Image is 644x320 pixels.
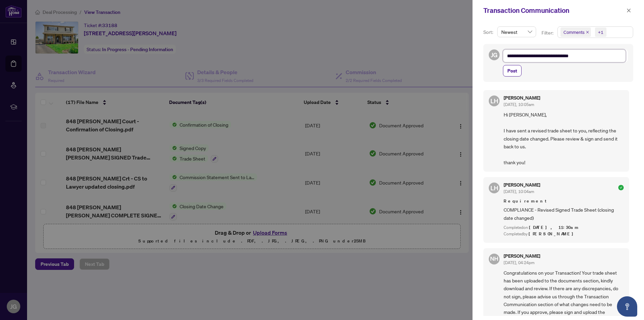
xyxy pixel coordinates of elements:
button: Post [503,65,522,77]
span: [DATE], 11:30am [529,225,579,230]
span: check-circle [618,185,624,190]
p: Filter: [542,29,554,37]
span: JG [491,50,498,60]
span: LH [490,183,498,193]
span: close [586,30,589,34]
div: Completed on [504,225,624,231]
span: Post [507,65,517,76]
div: Completed by [504,231,624,237]
h5: [PERSON_NAME] [504,183,540,187]
div: +1 [598,29,603,36]
span: NH [490,254,498,263]
h5: [PERSON_NAME] [504,254,540,258]
span: Newest [501,27,532,37]
span: Comments [563,29,584,36]
span: [PERSON_NAME] [529,231,577,237]
span: Hi [PERSON_NAME], I have sent a revised trade sheet to you, reflecting the closing date changed. ... [504,111,624,166]
p: Sort: [483,28,495,36]
span: COMPLIANCE - Revised Signed Trade Sheet (closing date changed) [504,206,624,222]
span: Comments [560,27,591,37]
button: Open asap [617,296,637,317]
span: [DATE], 04:24pm [504,260,534,265]
span: [DATE], 10:05am [504,102,534,107]
h5: [PERSON_NAME] [504,95,540,100]
span: Requirement [504,198,624,205]
span: [DATE], 10:04am [504,189,534,194]
div: Transaction Communication [483,5,624,16]
span: close [626,8,631,13]
span: LH [490,96,498,106]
